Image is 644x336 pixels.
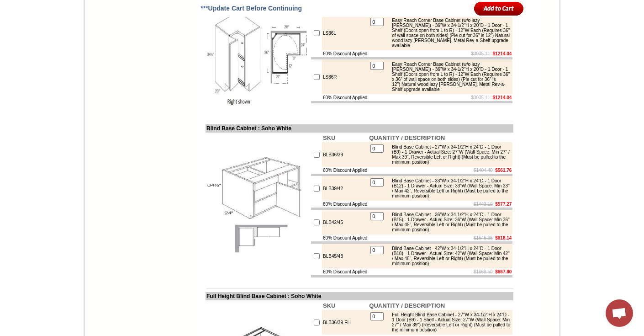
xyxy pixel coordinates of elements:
[155,26,157,26] img: spacer.gif
[322,50,368,57] td: 60% Discount Applied
[474,168,493,173] s: $1404.40
[369,302,445,309] b: QUANTITY / DESCRIPTION
[322,244,368,268] td: BLB45/48
[106,26,107,26] img: spacer.gif
[49,42,77,52] td: [PERSON_NAME] Yellow Walnut
[474,202,493,207] s: $1443.19
[387,62,510,92] div: Easy Reach Corner Base Cabinet (w/o lazy [PERSON_NAME]) - 36"W x 34-1/2"H x 20"D - 1 Door - 1 She...
[387,18,510,48] div: Easy Reach Corner Base Cabinet (w/o lazy [PERSON_NAME]) - 36"W x 34-1/2"H x 20"D - 1 Door - 1 She...
[495,235,512,240] b: $618.14
[79,42,106,52] td: [PERSON_NAME] White Shaker
[322,201,368,208] td: 60% Discount Applied
[323,302,335,309] b: SKU
[48,26,49,26] img: spacer.gif
[1,2,9,10] img: pdf.png
[206,7,309,110] img: Lazy Susan Base Corner Cabinet
[493,95,512,100] b: $1214.04
[77,26,79,26] img: spacer.gif
[387,312,510,332] div: Full Height Blind Base Cabinet - 27"W x 34-1/2"H x 24"D - 1 Door (B9) - 1 Shelf - Actual Size: 27...
[323,134,335,141] b: SKU
[322,268,368,275] td: 60% Discount Applied
[206,292,513,300] td: Full Height Blind Base Cabinet : Soho White
[387,144,510,165] div: Blind Base Cabinet - 27"W x 34-1/2"H x 24"D - 1 Door (B9) - 1 Drawer - Actual Size: 27"W (Wall Sp...
[495,202,512,207] b: $577.27
[206,124,513,133] td: Blind Base Cabinet : Soho White
[471,51,490,56] s: $3035.11
[132,42,155,52] td: Beachwood Oak Shaker
[201,5,302,12] span: ***Update Cart Before Continuing
[493,51,512,56] b: $1214.04
[322,16,368,50] td: LS36L
[206,154,309,257] img: Blind Base Cabinet
[322,59,368,94] td: LS36R
[322,176,368,201] td: BLB39/42
[11,4,74,9] b: Price Sheet View in PDF Format
[322,235,368,241] td: 60% Discount Applied
[23,26,25,26] img: spacer.gif
[474,235,493,240] s: $1545.35
[322,94,368,101] td: 60% Discount Applied
[107,42,131,51] td: Baycreek Gray
[474,1,524,16] input: Add to Cart
[25,42,48,51] td: Alabaster Shaker
[131,26,132,26] img: spacer.gif
[387,178,510,198] div: Blind Base Cabinet - 33"W x 34-1/2"H x 24"D - 1 Door (B12) - 1 Drawer - Actual Size: 33"W (Wall S...
[606,299,633,327] div: Open chat
[471,95,490,100] s: $3035.11
[322,310,368,335] td: BLB36/39-FH
[11,1,74,9] a: Price Sheet View in PDF Format
[495,168,512,173] b: $561.76
[322,167,368,174] td: 60% Discount Applied
[369,134,445,141] b: QUANTITY / DESCRIPTION
[157,42,180,51] td: Bellmonte Maple
[322,142,368,167] td: BLB36/39
[495,269,512,274] b: $667.80
[387,212,510,232] div: Blind Base Cabinet - 36"W x 34-1/2"H x 24"D - 1 Door (B15) - 1 Drawer - Actual Size: 36"W (Wall S...
[387,246,510,266] div: Blind Base Cabinet - 42"W x 34-1/2"H x 24"D - 1 Door (B18) - 1 Drawer - Actual Size: 42"W (Wall S...
[322,210,368,235] td: BLB42/45
[474,269,493,274] s: $1669.50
